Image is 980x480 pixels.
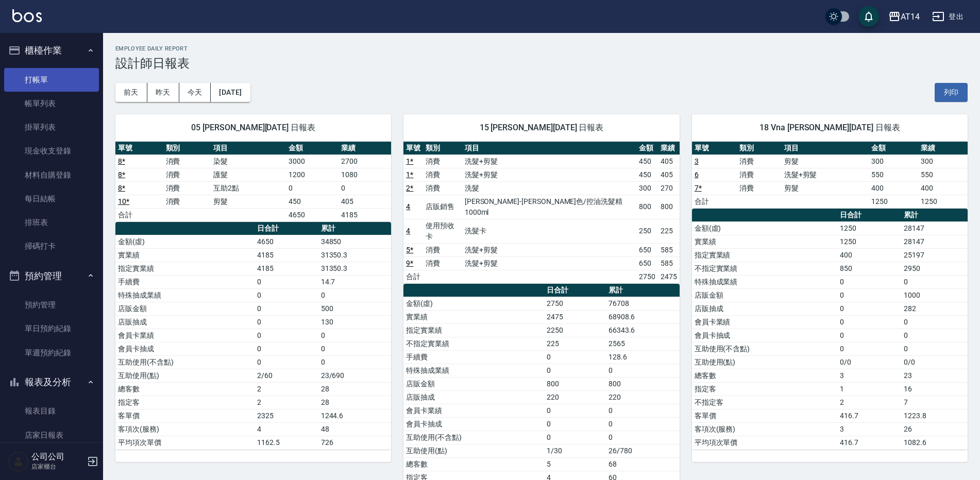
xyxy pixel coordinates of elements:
[115,302,255,315] td: 店販金額
[462,219,636,243] td: 洗髮卡
[4,115,99,139] a: 掛單列表
[4,211,99,234] a: 排班表
[544,337,606,350] td: 225
[416,123,667,133] span: 15 [PERSON_NAME][DATE] 日報表
[163,142,211,155] th: 類別
[115,288,255,302] td: 特殊抽成業績
[318,342,392,355] td: 0
[4,234,99,258] a: 掃碼打卡
[115,56,968,71] h3: 設計師日報表
[658,256,680,270] td: 585
[658,243,680,256] td: 585
[901,315,968,329] td: 0
[286,168,339,181] td: 1200
[318,302,392,315] td: 500
[692,195,737,208] td: 合計
[692,221,837,235] td: 金額(虛)
[4,187,99,211] a: 每日結帳
[692,315,837,329] td: 會員卡業績
[211,155,286,168] td: 染髮
[179,83,211,102] button: 今天
[318,275,392,288] td: 14.7
[403,323,544,337] td: 指定實業績
[403,444,544,457] td: 互助使用(點)
[163,155,211,168] td: 消費
[255,235,318,248] td: 4650
[403,270,423,283] td: 合計
[115,436,255,449] td: 平均項次單價
[901,382,968,396] td: 16
[837,221,901,235] td: 1250
[115,248,255,262] td: 實業績
[901,355,968,369] td: 0/0
[837,355,901,369] td: 0/0
[782,181,869,195] td: 剪髮
[692,262,837,275] td: 不指定實業績
[318,248,392,262] td: 31350.3
[837,409,901,422] td: 416.7
[403,142,423,155] th: 單號
[462,155,636,168] td: 洗髮+剪髮
[318,288,392,302] td: 0
[423,155,462,168] td: 消費
[544,444,606,457] td: 1/30
[339,155,391,168] td: 2700
[403,142,679,284] table: a dense table
[606,310,680,323] td: 68908.6
[636,155,658,168] td: 450
[692,396,837,409] td: 不指定客
[901,235,968,248] td: 28147
[901,288,968,302] td: 1000
[606,377,680,390] td: 800
[544,310,606,323] td: 2475
[462,142,636,155] th: 項目
[837,329,901,342] td: 0
[403,297,544,310] td: 金額(虛)
[658,219,680,243] td: 225
[115,45,968,52] h2: Employee Daily Report
[837,342,901,355] td: 0
[869,168,918,181] td: 550
[318,355,392,369] td: 0
[115,142,391,222] table: a dense table
[115,142,163,155] th: 單號
[928,7,968,26] button: 登出
[901,396,968,409] td: 7
[692,382,837,396] td: 指定客
[695,157,699,165] a: 3
[403,431,544,444] td: 互助使用(不含點)
[318,262,392,275] td: 31350.3
[255,396,318,409] td: 2
[115,83,147,102] button: 前天
[339,168,391,181] td: 1080
[4,92,99,115] a: 帳單列表
[462,181,636,195] td: 洗髮
[692,302,837,315] td: 店販抽成
[837,288,901,302] td: 0
[837,275,901,288] td: 0
[255,248,318,262] td: 4185
[115,396,255,409] td: 指定客
[935,83,968,102] button: 列印
[636,243,658,256] td: 650
[255,409,318,422] td: 2325
[31,452,84,462] h5: 公司公司
[4,163,99,187] a: 材料自購登錄
[869,142,918,155] th: 金額
[704,123,955,133] span: 18 Vna [PERSON_NAME][DATE] 日報表
[255,288,318,302] td: 0
[403,417,544,431] td: 會員卡抽成
[918,181,968,195] td: 400
[423,219,462,243] td: 使用預收卡
[636,195,658,219] td: 800
[544,297,606,310] td: 2750
[462,256,636,270] td: 洗髮+剪髮
[255,342,318,355] td: 0
[318,382,392,396] td: 28
[692,288,837,302] td: 店販金額
[692,248,837,262] td: 指定實業績
[658,181,680,195] td: 270
[606,444,680,457] td: 26/780
[837,315,901,329] td: 0
[318,222,392,235] th: 累計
